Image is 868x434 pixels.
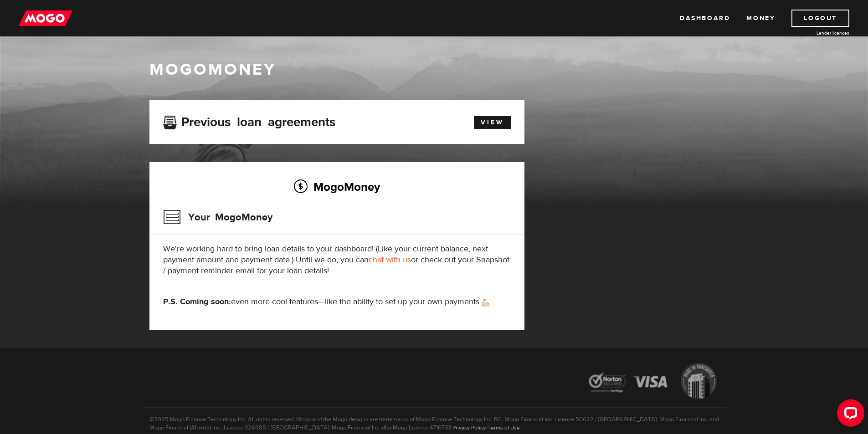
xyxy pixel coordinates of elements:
a: Privacy Policy [452,424,486,431]
img: strong arm emoji [482,299,489,306]
iframe: LiveChat chat widget [830,396,868,434]
h2: MogoMoney [163,177,511,196]
p: even more cool features—like the ability to set up your own payments [163,296,511,307]
p: We're working hard to bring loan details to your dashboard! (Like your current balance, next paym... [163,244,511,276]
a: chat with us [369,255,411,265]
img: mogo_logo-11ee424be714fa7cbb0f0f49df9e16ec.png [19,10,72,27]
h3: Your MogoMoney [163,205,272,229]
a: View [474,116,511,129]
h3: Previous loan agreements [163,115,335,127]
a: Logout [791,10,849,27]
h1: MogoMoney [149,60,719,79]
p: ©2025 Mogo Finance Technology Inc. All rights reserved. Mogo and the Mogo designs are trademarks ... [143,408,726,432]
a: Money [746,10,775,27]
img: legal-icons-92a2ffecb4d32d839781d1b4e4802d7b.png [580,356,726,408]
strong: P.S. Coming soon: [163,296,231,307]
a: Lender licences [781,30,849,36]
a: Dashboard [680,10,730,27]
a: Terms of Use [488,424,520,431]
